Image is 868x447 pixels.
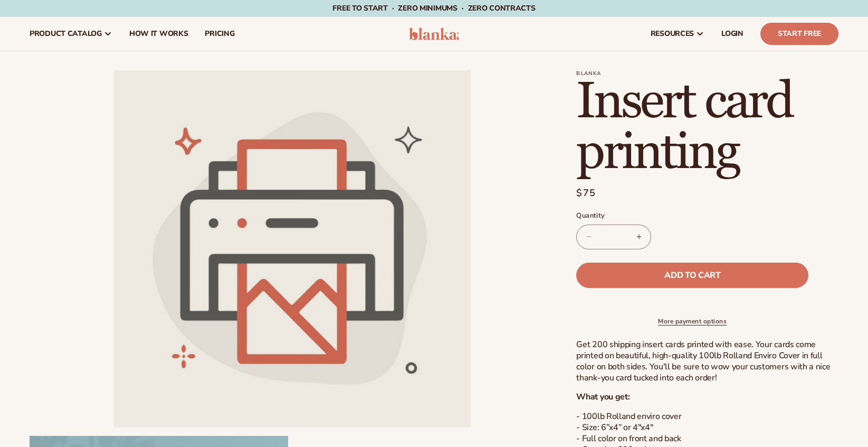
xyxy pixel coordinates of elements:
[576,186,596,200] span: $75
[332,3,535,13] span: Free to start · ZERO minimums · ZERO contracts
[576,316,808,326] a: More payment options
[576,70,838,77] p: Blanka
[576,263,808,288] button: Add to cart
[576,339,838,383] p: Get 200 shipping insert cards printed with ease. Your cards come printed on beautiful, high-quali...
[576,211,808,221] label: Quantity
[651,30,694,38] span: resources
[409,27,459,40] img: logo
[196,17,243,51] a: pricing
[576,391,629,403] strong: What you get:
[21,17,121,51] a: product catalog
[576,77,838,178] h1: Insert card printing
[30,30,102,38] span: product catalog
[721,30,743,38] span: LOGIN
[760,23,838,45] a: Start Free
[205,30,234,38] span: pricing
[129,30,188,38] span: How It Works
[121,17,197,51] a: How It Works
[713,17,752,51] a: LOGIN
[642,17,713,51] a: resources
[664,271,720,280] span: Add to cart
